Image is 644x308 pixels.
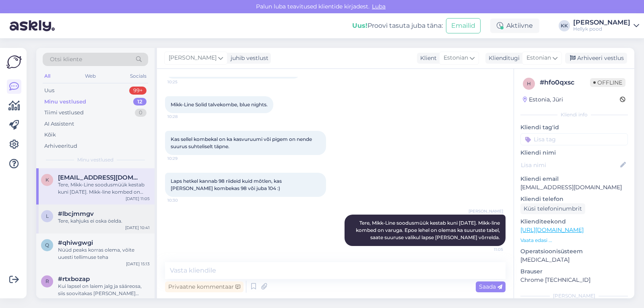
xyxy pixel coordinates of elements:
[590,78,625,87] span: Offline
[520,217,628,226] p: Klienditeekond
[520,226,584,234] a: [URL][DOMAIN_NAME]
[520,149,628,157] p: Kliendi nimi
[520,237,628,244] p: Vaata edasi ...
[485,54,520,62] div: Klienditugi
[45,177,49,183] span: k
[444,54,468,62] span: Estonian
[58,246,150,261] div: Nüüd peaks korras olema, võite uuesti tellimuse teha
[167,114,198,120] span: 10:28
[573,26,630,32] div: Hellyk pood
[171,136,313,149] span: Kas sellel kombekal on ka kasvuruumi või pigem on nende suurus suhteliselt täpne.
[446,18,481,33] button: Emailid
[45,242,49,248] span: q
[46,213,49,219] span: l
[44,87,54,95] div: Uus
[169,54,217,62] span: [PERSON_NAME]
[527,81,531,87] span: h
[77,156,114,163] span: Minu vestlused
[58,210,94,217] span: #lbcjmmgv
[356,220,501,240] span: Tere, Mikk-Line soodusmüük kestab kuni [DATE]. Mikk-line kombed on varuga. Epoe lehel on olemas k...
[58,181,150,196] div: Tere, Mikk-Line soodusmüük kestab kuni [DATE]. Mikk-line kombed on varuga. Epoe lehel on olemas k...
[520,133,628,145] input: Lisa tag
[479,283,502,290] span: Saada
[6,54,22,70] img: Askly Logo
[167,197,198,203] span: 10:30
[520,203,585,214] div: Küsi telefoninumbrit
[167,79,198,85] span: 10:25
[473,246,503,252] span: 11:05
[167,155,198,161] span: 10:29
[50,55,82,64] span: Otsi kliente
[520,195,628,203] p: Kliendi telefon
[43,71,52,81] div: All
[520,292,628,300] div: [PERSON_NAME]
[44,142,77,150] div: Arhiveeritud
[490,19,539,33] div: Aktiivne
[520,123,628,132] p: Kliendi tag'id
[369,3,388,10] span: Luba
[126,261,150,267] div: [DATE] 15:13
[573,19,639,32] a: [PERSON_NAME]Hellyk pood
[128,71,148,81] div: Socials
[520,175,628,183] p: Kliendi email
[520,267,628,276] p: Brauser
[44,120,74,128] div: AI Assistent
[352,22,367,29] b: Uus!
[540,78,590,87] div: # hfo0qxsc
[573,19,630,26] div: [PERSON_NAME]
[521,161,619,170] input: Lisa nimi
[523,95,563,104] div: Estonia, Jüri
[126,196,150,202] div: [DATE] 11:05
[45,278,49,284] span: r
[58,275,90,283] span: #rtxbozap
[58,239,93,246] span: #qhiwgwgi
[520,276,628,284] p: Chrome [TECHNICAL_ID]
[129,87,147,95] div: 99+
[417,54,437,62] div: Klient
[526,54,551,62] span: Estonian
[44,109,84,117] div: Tiimi vestlused
[559,20,570,31] div: KK
[469,208,503,214] span: [PERSON_NAME]
[83,71,97,81] div: Web
[58,174,142,181] span: kertupeenoja@gmail.com
[520,111,628,118] div: Kliendi info
[171,178,283,191] span: Laps hetkel kannab 98 riideid kuid mõtlen, kas [PERSON_NAME] kombekas 98 või juba 104 :)
[165,281,244,292] div: Privaatne kommentaar
[125,225,150,231] div: [DATE] 10:41
[520,183,628,192] p: [EMAIL_ADDRESS][DOMAIN_NAME]
[58,283,150,297] div: Kui lapsel on laiem jalg ja sääreosa, siis soovitakas [PERSON_NAME] ikkagi charly high.
[227,54,268,62] div: juhib vestlust
[44,131,56,139] div: Kõik
[133,98,147,106] div: 12
[58,217,150,225] div: Tere, kahjuks ei oska öelda.
[44,98,86,106] div: Minu vestlused
[520,256,628,264] p: [MEDICAL_DATA]
[520,247,628,256] p: Operatsioonisüsteem
[125,297,150,303] div: [DATE] 14:36
[352,21,443,31] div: Proovi tasuta juba täna:
[565,53,627,64] div: Arhiveeri vestlus
[135,109,147,117] div: 0
[171,101,268,107] span: Mikk-Line Solid talvekombe, blue nights.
